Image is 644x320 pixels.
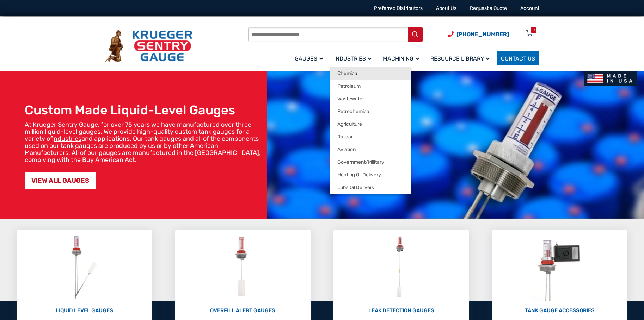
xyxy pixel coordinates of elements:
a: Contact Us [497,51,539,65]
a: VIEW ALL GAUGES [25,172,96,189]
span: Gauges [295,55,323,62]
a: Resource Library [426,50,497,67]
p: LEAK DETECTION GAUGES [337,307,465,315]
span: Machining [383,55,419,62]
p: At Krueger Sentry Gauge, for over 75 years we have manufactured over three million liquid-level g... [25,121,263,163]
img: bg_hero_bannerksentry [267,71,644,219]
a: Railcar [330,130,411,143]
a: Chemical [330,67,411,80]
img: Tank Gauge Accessories [531,234,588,301]
span: Petroleum [337,83,361,89]
a: Aviation [330,143,411,156]
span: Industries [334,55,372,62]
img: Made In USA [584,71,637,86]
a: Wastewater [330,92,411,105]
a: Phone Number (920) 434-8860 [448,30,509,39]
a: Petrochemical [330,105,411,118]
img: Liquid Level Gauges [66,234,103,301]
a: Gauges [290,50,330,67]
a: Machining [379,50,426,67]
p: TANK GAUGE ACCESSORIES [496,307,624,315]
span: Railcar [337,134,353,140]
img: Krueger Sentry Gauge [105,30,192,62]
span: [PHONE_NUMBER] [456,31,509,38]
img: Overfill Alert Gauges [227,234,259,301]
img: Leak Detection Gauges [387,234,415,301]
a: industries [54,135,81,143]
span: Petrochemical [337,108,370,115]
span: Chemical [337,70,358,77]
span: Lube Oil Delivery [337,184,375,191]
span: Government/Military [337,159,384,165]
span: Agriculture [337,121,362,127]
a: About Us [436,5,456,11]
p: OVERFILL ALERT GAUGES [179,307,307,315]
div: 0 [533,27,535,33]
a: Agriculture [330,118,411,130]
span: Contact Us [501,55,535,62]
a: Lube Oil Delivery [330,181,411,194]
span: Resource Library [430,55,490,62]
a: Industries [330,50,379,67]
p: LIQUID LEVEL GAUGES [20,307,149,315]
h1: Custom Made Liquid-Level Gauges [25,102,263,118]
a: Petroleum [330,80,411,92]
a: Account [520,5,539,11]
span: Aviation [337,146,356,153]
span: Wastewater [337,96,364,102]
a: Heating Oil Delivery [330,168,411,181]
span: Heating Oil Delivery [337,172,381,178]
a: Request a Quote [470,5,507,11]
a: Preferred Distributors [374,5,423,11]
a: Government/Military [330,156,411,168]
